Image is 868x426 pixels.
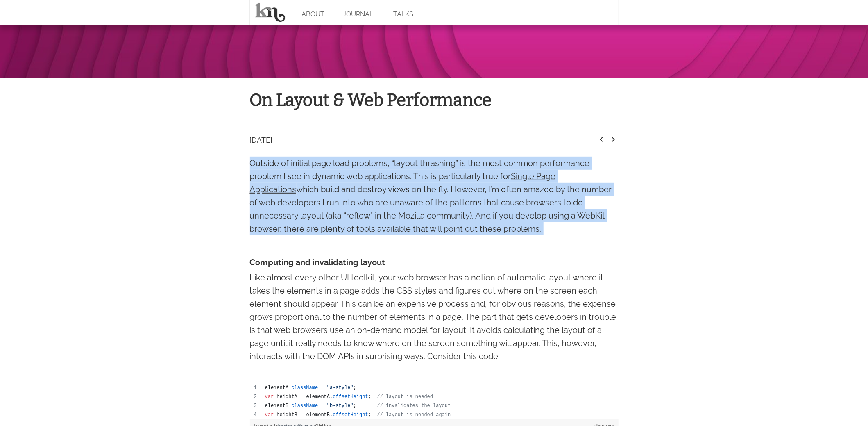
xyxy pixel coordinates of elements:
p: Like almost every other UI toolkit, your web browser has a notion of automatic layout where it ta... [250,271,619,363]
span: = [300,412,303,418]
span: heightA [277,394,297,400]
div: [DATE] [250,134,597,148]
span: offsetHeight [333,412,368,418]
span: "b-style" [327,403,354,409]
span: className [292,403,318,409]
i: keyboard_arrow_left [597,134,607,144]
span: ; [354,403,356,409]
span: className [292,385,318,391]
span: elementA [265,385,289,391]
span: . [330,394,333,400]
span: ; [368,412,371,418]
span: var [265,412,274,418]
a: Single Page Applications [250,171,556,194]
span: // layout is needed [377,394,433,400]
span: elementA [306,394,330,400]
span: // invalidates the layout [377,403,451,409]
i: keyboard_arrow_right [609,134,619,144]
p: Outside of initial page load problems, “layout thrashing” is the most common performance problem ... [250,157,619,235]
span: = [300,394,303,400]
span: heightB [277,412,297,418]
span: // layout is needed again [377,412,451,418]
span: ; [354,385,356,391]
a: keyboard_arrow_right [609,137,619,146]
span: . [288,403,291,409]
a: keyboard_arrow_left [597,137,607,146]
div: layout-a.js content, created by kellegous on 11:46AM on January 23, 2013. [250,383,619,419]
span: var [265,394,274,400]
span: . [288,385,291,391]
span: "a-style" [327,385,354,391]
h4: Computing and invalidating layout [250,256,619,269]
span: = [321,385,324,391]
span: elementB [306,412,330,418]
span: offsetHeight [333,394,368,400]
span: elementB [265,403,289,409]
h1: On Layout & Web Performance [250,87,619,114]
span: ; [368,394,371,400]
span: . [330,412,333,418]
span: = [321,403,324,409]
